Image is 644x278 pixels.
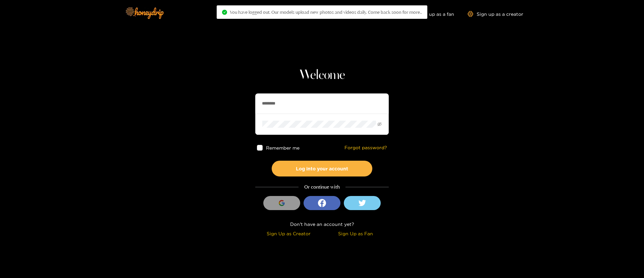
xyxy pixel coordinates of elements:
a: Forgot password? [344,145,387,151]
div: Sign Up as Fan [324,230,387,237]
div: Don't have an account yet? [255,220,389,228]
button: Log into your account [272,161,372,176]
span: eye-invisible [377,122,382,126]
div: Sign Up as Creator [257,230,320,237]
a: Sign up as a fan [408,11,454,17]
span: Remember me [266,145,300,150]
span: check-circle [222,10,227,15]
span: You have logged out. Our models upload new photos and videos daily. Come back soon for more.. [230,9,422,15]
a: Sign up as a creator [468,11,523,17]
div: Or continue with [255,183,389,191]
h1: Welcome [255,67,389,83]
